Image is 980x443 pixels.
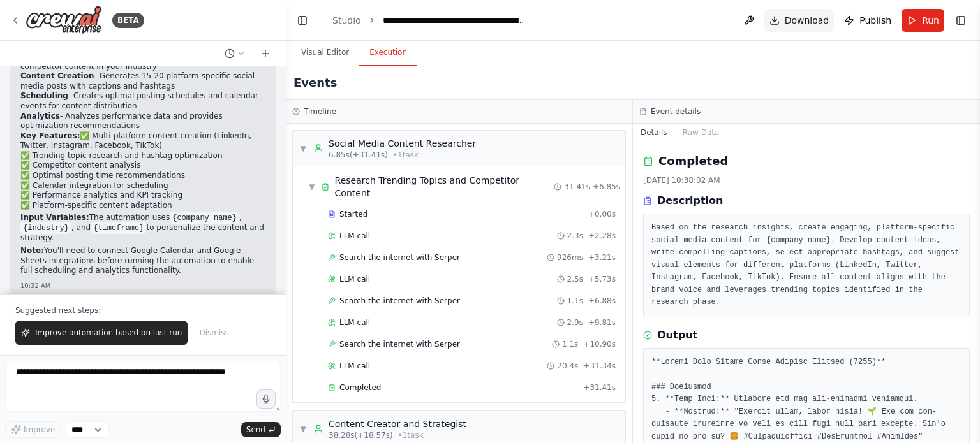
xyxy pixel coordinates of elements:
span: • 1 task [393,150,419,160]
code: {industry} [20,222,71,234]
nav: breadcrumb [332,14,526,27]
button: Switch to previous chat [219,46,250,61]
p: The automation uses , , and to personalize the content and strategy. [20,213,265,243]
span: + 0.00s [588,209,616,219]
img: Logo [26,6,102,34]
strong: Input Variables: [20,213,89,222]
a: Studio [332,15,361,25]
button: Download [764,9,835,32]
span: 38.28s (+18.57s) [329,430,393,440]
span: 2.3s [567,231,583,241]
button: Details [633,124,675,142]
span: 2.9s [567,317,583,328]
button: Execution [359,40,417,66]
button: Click to speak your automation idea [256,389,276,409]
div: Content Creator and Strategist [329,418,466,430]
h3: Timeline [304,106,336,117]
h2: Completed [658,152,728,170]
li: - Analyzes performance data and provides optimization recommendations [20,112,265,131]
span: + 6.85s [593,182,620,192]
span: + 3.21s [588,252,616,263]
span: 20.4s [557,361,578,371]
li: - Generates 15-20 platform-specific social media posts with captions and hashtags [20,71,265,91]
span: LLM call [339,361,370,371]
span: 926ms [557,252,583,263]
pre: Based on the research insights, create engaging, platform-specific social media content for {comp... [651,222,961,309]
span: 6.85s (+31.41s) [329,150,388,160]
button: Send [241,422,281,437]
code: {company_name} [170,212,239,224]
strong: Content Creation [20,71,94,80]
span: Download [785,14,829,27]
span: Completed [339,382,381,393]
button: Publish [839,9,896,32]
span: LLM call [339,317,370,328]
h3: Description [657,193,723,208]
span: LLM call [339,274,370,284]
span: Publish [859,14,891,27]
strong: Analytics [20,112,60,120]
h2: Events [293,74,337,92]
p: Suggested next steps: [15,305,271,316]
p: You'll need to connect Google Calendar and Google Sheets integrations before running the automati... [20,246,265,276]
button: Raw Data [675,124,727,142]
button: Run [902,9,944,32]
span: ▼ [308,182,316,192]
li: - Creates optimal posting schedules and calendar events for content distribution [20,91,265,111]
button: Hide left sidebar [293,11,311,29]
span: + 9.81s [588,317,616,328]
h3: Event details [651,106,701,117]
span: • 1 task [398,430,424,440]
h3: Output [657,328,697,343]
span: Search the internet with Serper [339,339,460,349]
p: ✅ Multi-platform content creation (LinkedIn, Twitter, Instagram, Facebook, TikTok) ✅ Trending top... [20,131,265,211]
code: {timeframe} [91,222,146,234]
strong: Note: [20,246,44,255]
span: Started [339,209,367,219]
span: Run [922,14,939,27]
span: 1.1s [567,296,583,306]
span: + 31.41s [583,382,616,393]
span: + 2.28s [588,231,616,241]
span: Improve [24,425,55,435]
span: 1.1s [562,339,578,349]
span: + 31.34s [583,361,616,371]
strong: Key Features: [20,131,80,140]
div: [DATE] 10:38:02 AM [643,175,970,185]
div: Research Trending Topics and Competitor Content [335,174,554,200]
span: ▼ [299,143,307,154]
span: Improve automation based on last run [35,328,182,338]
button: Dismiss [193,321,235,345]
span: LLM call [339,231,370,241]
button: Improve [5,421,61,438]
button: Start a new chat [255,46,276,61]
div: Social Media Content Researcher [329,137,476,150]
span: 31.41s [564,182,590,192]
button: Show right sidebar [952,11,970,29]
span: + 6.88s [588,296,616,306]
button: Visual Editor [291,40,359,66]
button: Improve automation based on last run [15,321,188,345]
span: Search the internet with Serper [339,296,460,306]
div: 10:32 AM [20,281,265,291]
span: ▼ [299,424,307,434]
div: BETA [112,13,144,28]
span: Search the internet with Serper [339,252,460,263]
span: Send [246,425,265,435]
span: Dismiss [199,328,228,338]
span: 2.5s [567,274,583,284]
strong: Scheduling [20,91,68,100]
span: + 5.73s [588,274,616,284]
span: + 10.90s [583,339,616,349]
